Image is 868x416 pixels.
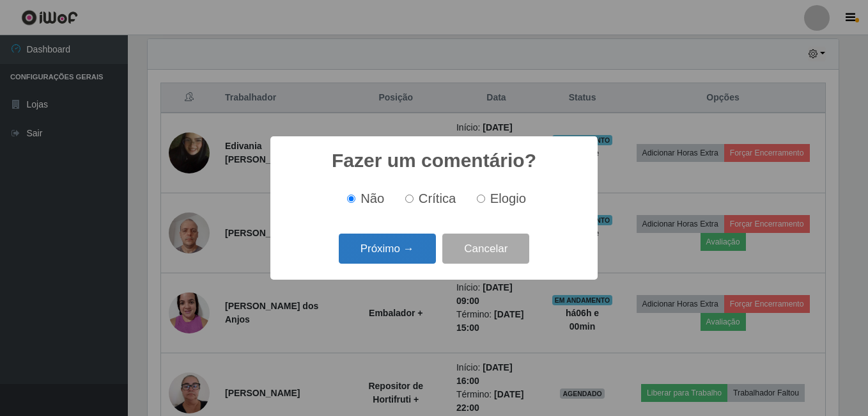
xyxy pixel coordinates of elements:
[360,191,384,205] span: Não
[490,191,526,205] span: Elogio
[442,234,529,264] button: Cancelar
[347,195,355,203] input: Não
[332,149,536,172] h2: Fazer um comentário?
[477,195,485,203] input: Elogio
[419,191,456,205] span: Crítica
[339,234,436,264] button: Próximo →
[405,195,414,203] input: Crítica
